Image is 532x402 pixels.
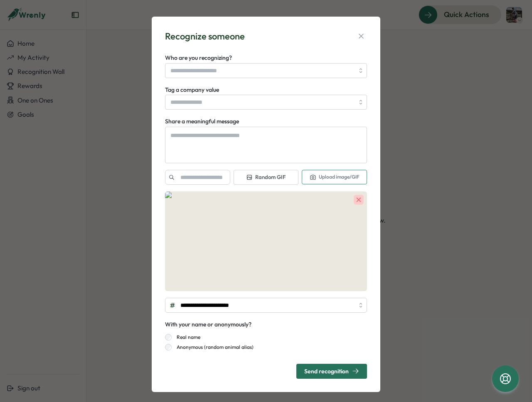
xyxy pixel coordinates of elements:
[165,54,232,63] label: Who are you recognizing?
[165,30,245,43] div: Recognize someone
[304,368,359,375] div: Send recognition
[296,364,367,379] button: Send recognition
[246,174,286,181] span: Random GIF
[165,191,367,291] img: image
[172,334,200,341] label: Real name
[165,320,251,329] div: With your name or anonymously?
[172,344,254,351] label: Anonymous (random animal alias)
[165,86,219,95] label: Tag a company value
[234,170,299,185] button: Random GIF
[165,117,239,126] label: Share a meaningful message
